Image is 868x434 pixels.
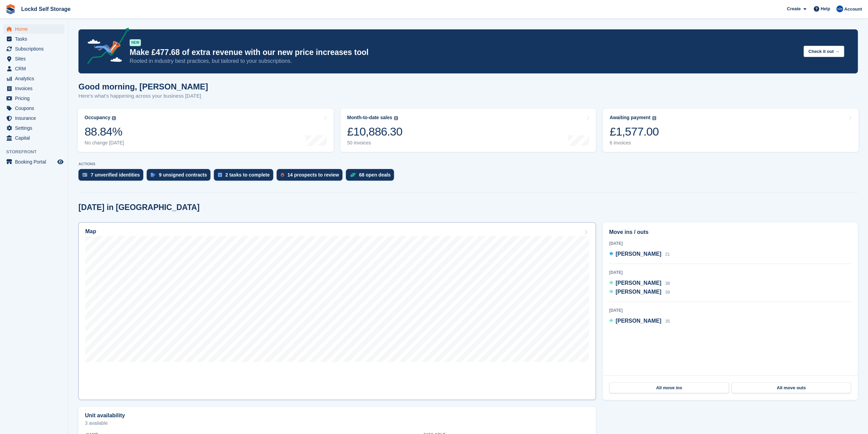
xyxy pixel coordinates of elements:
a: menu [3,94,64,103]
div: Awaiting payment [609,115,650,121]
a: menu [3,157,64,167]
h2: Unit availability [85,412,125,419]
span: Create [787,5,800,12]
img: task-75834270c22a3079a89374b754ae025e5fb1db73e45f91037f5363f120a921f8.svg [218,173,222,177]
span: Booking Portal [15,157,56,167]
h1: Good morning, [PERSON_NAME] [78,82,208,91]
a: menu [3,34,64,44]
a: Month-to-date sales £10,886.30 50 invoices [340,109,596,152]
span: Settings [15,123,56,133]
a: 7 unverified identities [78,169,147,184]
div: 88.84% [85,125,124,139]
p: ACTIONS [78,162,858,166]
span: [PERSON_NAME] [616,280,661,286]
img: contract_signature_icon-13c848040528278c33f63329250d36e43548de30e8caae1d1a13099fd9432cc5.svg [151,173,156,177]
img: verify_identity-adf6edd0f0f0b5bbfe63781bf79b02c33cf7c696d77639b501bdc392416b5a36.svg [83,173,87,177]
a: All move ins [609,382,729,393]
a: menu [3,133,64,143]
h2: Map [85,228,96,235]
a: 14 prospects to review [277,169,346,184]
div: [DATE] [609,240,851,247]
div: Month-to-date sales [347,115,392,121]
a: Lockd Self Storage [18,3,73,15]
span: Analytics [15,74,56,83]
span: Coupons [15,103,56,113]
div: £10,886.30 [347,125,402,139]
span: CRM [15,64,56,73]
div: 14 prospects to review [288,172,339,178]
img: prospect-51fa495bee0391a8d652442698ab0144808aea92771e9ea1ae160a38d050c398.svg [281,173,284,177]
div: [DATE] [609,307,851,313]
span: [PERSON_NAME] [616,289,661,295]
span: Tasks [15,34,56,44]
a: [PERSON_NAME] 38 [609,279,670,288]
a: menu [3,123,64,133]
span: Sites [15,54,56,64]
a: menu [3,64,64,73]
img: Jonny Bleach [836,5,843,12]
a: [PERSON_NAME] 21 [609,250,670,259]
span: [PERSON_NAME] [616,318,661,324]
span: Home [15,24,56,34]
a: 2 tasks to complete [214,169,277,184]
a: [PERSON_NAME] 35 [609,317,670,326]
a: Occupancy 88.84% No change [DATE] [78,109,334,152]
a: menu [3,74,64,83]
span: 38 [665,281,670,286]
a: 68 open deals [346,169,398,184]
div: Occupancy [85,115,110,121]
a: menu [3,103,64,113]
img: icon-info-grey-7440780725fd019a000dd9b08b2336e03edf1995a4989e88bcd33f0948082b44.svg [394,116,398,120]
div: No change [DATE] [85,140,124,146]
div: 6 invoices [609,140,659,146]
div: 68 open deals [359,172,391,178]
p: 3 available [85,421,589,425]
a: menu [3,54,64,64]
a: menu [3,44,64,54]
div: NEW [130,39,141,46]
a: Map [78,222,596,400]
span: Subscriptions [15,44,56,54]
a: menu [3,84,64,93]
span: Invoices [15,84,56,93]
a: Preview store [56,158,64,166]
a: 9 unsigned contracts [147,169,214,184]
img: price-adjustments-announcement-icon-8257ccfd72463d97f412b2fc003d46551f7dbcb40ab6d574587a9cd5c0d94... [82,28,129,67]
div: 50 invoices [347,140,402,146]
span: Insurance [15,113,56,123]
p: Rooted in industry best practices, but tailored to your subscriptions. [130,57,798,65]
span: Storefront [6,149,68,155]
span: Account [844,6,862,13]
p: Make £477.68 of extra revenue with our new price increases tool [130,47,798,57]
img: icon-info-grey-7440780725fd019a000dd9b08b2336e03edf1995a4989e88bcd33f0948082b44.svg [652,116,656,120]
img: deal-1b604bf984904fb50ccaf53a9ad4b4a5d6e5aea283cecdc64d6e3604feb123c2.svg [350,172,356,177]
span: [PERSON_NAME] [616,251,661,257]
div: [DATE] [609,269,851,276]
a: All move outs [732,382,851,393]
p: Here's what's happening across your business [DATE] [78,92,208,100]
div: 2 tasks to complete [225,172,270,178]
div: 7 unverified identities [91,172,140,178]
h2: Move ins / outs [609,228,851,236]
span: Capital [15,133,56,143]
div: 9 unsigned contracts [159,172,207,178]
img: stora-icon-8386f47178a22dfd0bd8f6a31ec36ba5ce8667c1dd55bd0f319d3a0aa187defe.svg [5,4,16,14]
span: 35 [665,319,670,324]
span: 39 [665,290,670,295]
span: Pricing [15,94,56,103]
a: Awaiting payment £1,577.00 6 invoices [603,109,858,152]
img: icon-info-grey-7440780725fd019a000dd9b08b2336e03edf1995a4989e88bcd33f0948082b44.svg [112,116,116,120]
a: menu [3,24,64,34]
a: [PERSON_NAME] 39 [609,288,670,297]
h2: [DATE] in [GEOGRAPHIC_DATA] [78,203,200,212]
a: menu [3,113,64,123]
div: £1,577.00 [609,125,659,139]
span: Help [821,5,830,12]
button: Check it out → [804,46,844,57]
span: 21 [665,252,670,257]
